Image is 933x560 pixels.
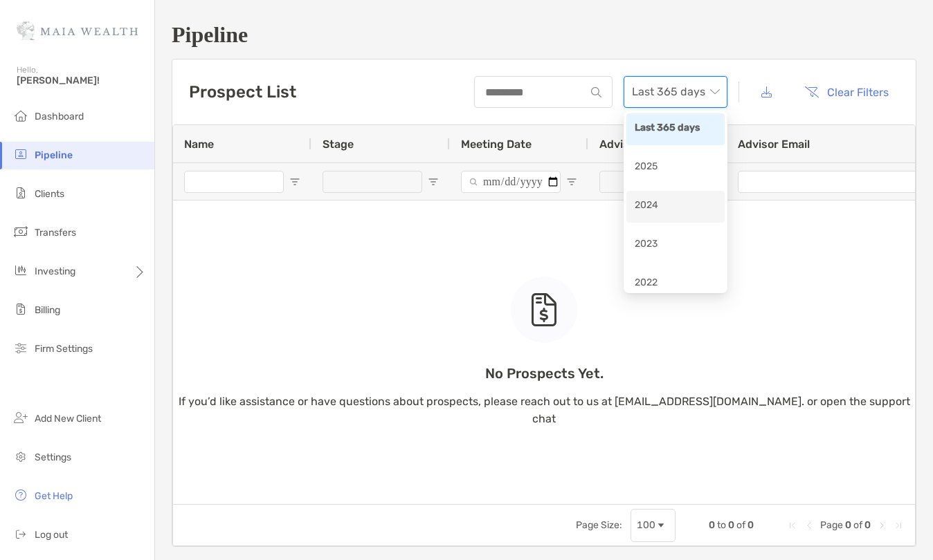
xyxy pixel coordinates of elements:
[631,509,676,542] div: Page Size
[635,275,716,292] div: 2022
[12,448,29,465] img: settings icon
[172,22,916,48] h1: Pipeline
[845,519,851,531] span: 0
[35,265,75,277] span: Investing
[35,343,93,355] span: Firm Settings
[173,393,915,427] p: If you’d like assistance or have questions about prospects, please reach out to us at [EMAIL_ADDR...
[626,191,725,223] div: 2024
[530,293,558,326] img: empty state icon
[637,519,655,531] div: 100
[12,339,29,356] img: firm-settings icon
[864,519,871,531] span: 0
[35,227,76,239] span: Transfers
[635,236,716,254] div: 2023
[12,301,29,317] img: billing icon
[787,520,798,531] div: First Page
[12,146,29,162] img: pipeline icon
[635,159,716,176] div: 2025
[794,77,899,107] button: Clear Filters
[173,365,915,382] p: No Prospects Yet.
[35,111,84,122] span: Dashboard
[626,152,725,184] div: 2025
[12,525,29,542] img: logout icon
[12,185,29,201] img: clients icon
[12,107,29,124] img: dashboard icon
[709,519,715,531] span: 0
[728,519,734,531] span: 0
[12,409,29,426] img: add_new_client icon
[35,529,68,541] span: Log out
[17,75,146,86] span: [PERSON_NAME]!
[35,304,60,316] span: Billing
[189,82,296,102] h3: Prospect List
[12,223,29,240] img: transfers icon
[820,519,843,531] span: Page
[35,451,71,463] span: Settings
[717,519,726,531] span: to
[12,487,29,503] img: get-help icon
[626,230,725,261] div: 2023
[736,519,745,531] span: of
[748,519,754,531] span: 0
[632,77,719,107] span: Last 365 days
[35,413,101,424] span: Add New Client
[35,149,73,161] span: Pipeline
[635,120,716,138] div: Last 365 days
[35,188,64,200] span: Clients
[591,87,601,97] img: input icon
[12,262,29,279] img: investing icon
[635,198,716,215] div: 2024
[876,520,887,531] div: Next Page
[853,519,862,531] span: of
[17,6,138,55] img: Zoe Logo
[626,268,725,300] div: 2022
[576,519,622,531] div: Page Size:
[804,520,815,531] div: Previous Page
[626,113,725,145] div: Last 365 days
[35,490,73,502] span: Get Help
[893,520,904,531] div: Last Page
